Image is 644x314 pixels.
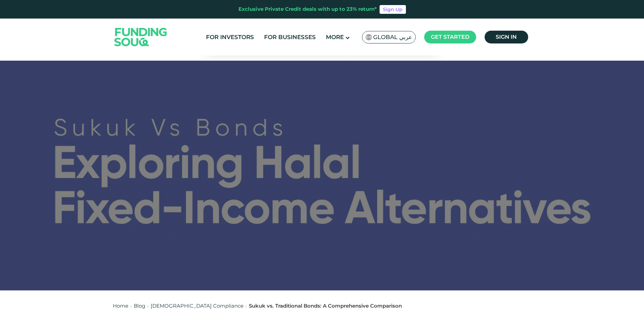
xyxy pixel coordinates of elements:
div: Exclusive Private Credit deals with up to 23% return* [238,5,377,13]
span: More [326,34,344,40]
img: SA Flag [366,34,372,40]
a: For Businesses [262,32,317,43]
a: Home [113,303,128,309]
span: Global عربي [373,33,412,41]
img: Logo [108,20,174,54]
a: Blog [134,303,145,309]
a: [DEMOGRAPHIC_DATA] Compliance [151,303,243,309]
a: For Investors [204,32,256,43]
span: Get started [431,34,469,40]
a: Sign Up [380,5,406,14]
a: Sign in [485,31,528,43]
div: Sukuk vs. Traditional Bonds: A Comprehensive Comparison [249,302,402,310]
span: Sign in [496,34,517,40]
